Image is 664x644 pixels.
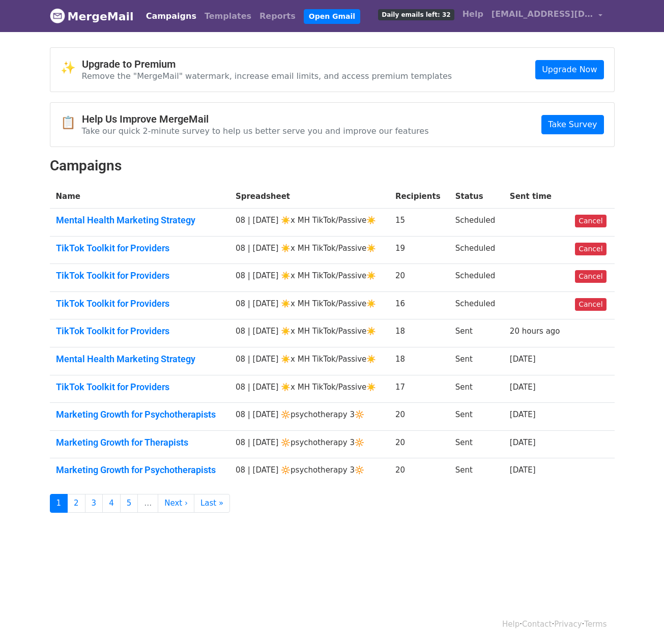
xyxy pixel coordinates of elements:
[389,347,449,375] td: 18
[102,494,121,513] a: 4
[229,185,389,209] th: Spreadsheet
[575,270,606,283] a: Cancel
[389,403,449,431] td: 20
[50,157,615,174] h2: Campaigns
[229,291,389,319] td: 08 | [DATE] ☀️x MH TikTok/Passive☀️
[502,620,519,629] a: Help
[82,113,429,125] h4: Help Us Improve MergeMail
[56,298,223,309] a: TikTok Toolkit for Providers
[142,6,200,26] a: Campaigns
[389,458,449,486] td: 20
[584,620,607,629] a: Terms
[449,403,504,431] td: Sent
[449,236,504,264] td: Scheduled
[56,409,223,420] a: Marketing Growth for Psychotherapists
[67,494,85,513] a: 2
[56,382,223,393] a: TikTok Toolkit for Providers
[255,6,300,26] a: Reports
[389,209,449,237] td: 15
[575,215,606,227] a: Cancel
[389,319,449,347] td: 18
[487,4,607,28] a: [EMAIL_ADDRESS][DOMAIN_NAME]
[449,291,504,319] td: Scheduled
[56,326,223,337] a: TikTok Toolkit for Providers
[449,264,504,292] td: Scheduled
[449,375,504,403] td: Sent
[378,9,454,20] span: Daily emails left: 32
[56,354,223,365] a: Mental Health Marketing Strategy
[229,347,389,375] td: 08 | [DATE] ☀️x MH TikTok/Passive☀️
[229,403,389,431] td: 08 | [DATE] 🔆psychotherapy 3🔆
[449,347,504,375] td: Sent
[229,458,389,486] td: 08 | [DATE] 🔆psychotherapy 3🔆
[229,236,389,264] td: 08 | [DATE] ☀️x MH TikTok/Passive☀️
[492,8,593,20] span: [EMAIL_ADDRESS][DOMAIN_NAME]
[229,430,389,458] td: 08 | [DATE] 🔆psychotherapy 3🔆
[575,243,606,255] a: Cancel
[541,115,603,134] a: Take Survey
[229,319,389,347] td: 08 | [DATE] ☀️x MH TikTok/Passive☀️
[82,71,452,81] p: Remove the "MergeMail" watermark, increase email limits, and access premium templates
[229,375,389,403] td: 08 | [DATE] ☀️x MH TikTok/Passive☀️
[56,215,223,226] a: Mental Health Marketing Strategy
[449,209,504,237] td: Scheduled
[510,410,536,419] a: [DATE]
[554,620,582,629] a: Privacy
[389,430,449,458] td: 20
[449,430,504,458] td: Sent
[449,458,504,486] td: Sent
[85,494,103,513] a: 3
[61,61,82,75] span: ✨
[510,355,536,364] a: [DATE]
[389,291,449,319] td: 16
[56,464,223,476] a: Marketing Growth for Psychotherapists
[504,185,569,209] th: Sent time
[82,58,452,70] h4: Upgrade to Premium
[389,375,449,403] td: 17
[200,6,255,26] a: Templates
[82,126,429,136] p: Take our quick 2-minute survey to help us better serve you and improve our features
[510,465,536,475] a: [DATE]
[229,209,389,237] td: 08 | [DATE] ☀️x MH TikTok/Passive☀️
[50,8,65,23] img: MergeMail logo
[510,327,560,336] a: 20 hours ago
[50,185,229,209] th: Name
[374,4,458,24] a: Daily emails left: 32
[458,4,487,24] a: Help
[56,243,223,254] a: TikTok Toolkit for Providers
[50,6,134,27] a: MergeMail
[304,9,360,24] a: Open Gmail
[56,270,223,281] a: TikTok Toolkit for Providers
[389,185,449,209] th: Recipients
[522,620,552,629] a: Contact
[510,438,536,447] a: [DATE]
[389,236,449,264] td: 19
[56,437,223,448] a: Marketing Growth for Therapists
[50,494,68,513] a: 1
[535,60,603,79] a: Upgrade Now
[120,494,138,513] a: 5
[158,494,194,513] a: Next ›
[61,115,82,130] span: 📋
[229,264,389,292] td: 08 | [DATE] ☀️x MH TikTok/Passive☀️
[510,383,536,392] a: [DATE]
[194,494,230,513] a: Last »
[575,298,606,311] a: Cancel
[449,185,504,209] th: Status
[389,264,449,292] td: 20
[449,319,504,347] td: Sent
